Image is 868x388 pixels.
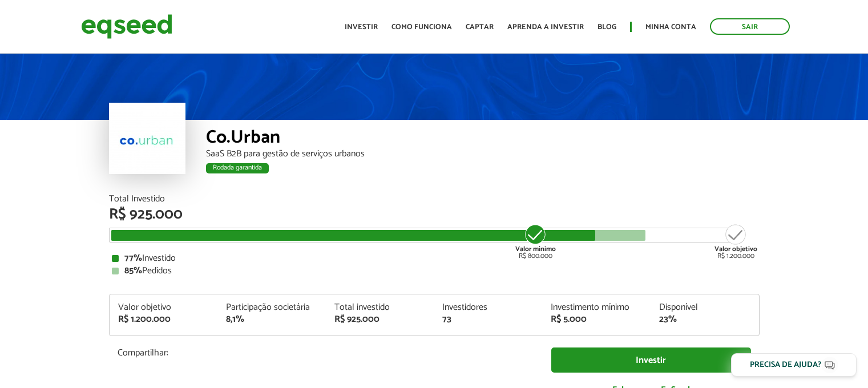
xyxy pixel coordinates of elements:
div: Rodada garantida [206,163,269,173]
div: Pedidos [112,266,757,276]
div: R$ 5.000 [551,315,642,324]
div: 23% [659,315,750,324]
a: Blog [597,23,616,31]
a: Sair [710,18,790,35]
div: Investidores [442,303,534,312]
a: Captar [466,23,494,31]
strong: 85% [124,263,142,278]
strong: Valor objetivo [714,244,757,254]
div: R$ 1.200.000 [118,315,209,324]
div: Total investido [334,303,426,312]
div: R$ 1.200.000 [714,223,757,260]
img: EqSeed [81,11,172,42]
div: SaaS B2B para gestão de serviços urbanos [206,149,760,159]
div: Investido [112,254,757,263]
a: Minha conta [645,23,696,31]
div: Investimento mínimo [551,303,642,312]
a: Aprenda a investir [507,23,584,31]
div: Total Investido [109,195,760,204]
div: R$ 925.000 [109,207,760,222]
div: R$ 800.000 [514,223,557,260]
p: Compartilhar: [118,347,534,358]
a: Investir [345,23,378,31]
div: R$ 925.000 [334,315,426,324]
a: Investir [551,347,751,373]
div: Co.Urban [206,128,760,149]
strong: 77% [124,250,142,266]
div: Disponível [659,303,750,312]
a: Como funciona [391,23,452,31]
strong: Valor mínimo [515,244,556,254]
div: 8,1% [226,315,317,324]
div: Participação societária [226,303,317,312]
div: Valor objetivo [118,303,209,312]
div: 73 [442,315,534,324]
